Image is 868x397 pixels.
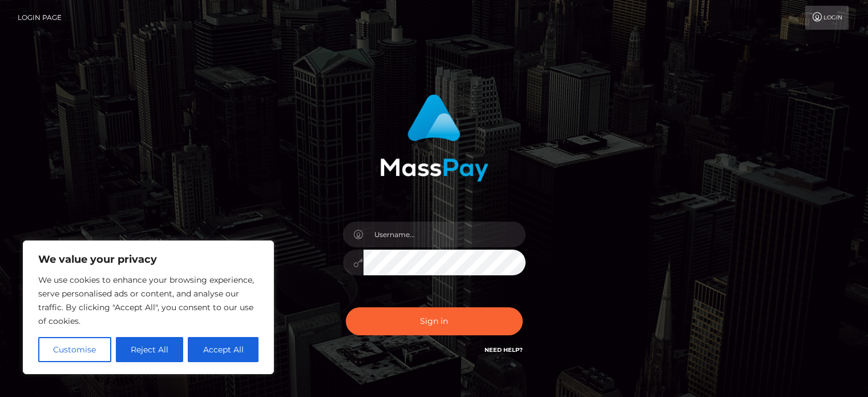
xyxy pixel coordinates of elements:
[380,94,488,182] img: MassPay Login
[188,337,259,362] button: Accept All
[18,6,62,30] a: Login Page
[23,240,274,374] div: We value your privacy
[485,346,523,354] a: Need Help?
[805,6,849,30] a: Login
[346,307,523,335] button: Sign in
[38,337,111,362] button: Customise
[38,252,259,266] p: We value your privacy
[116,337,184,362] button: Reject All
[364,222,526,247] input: Username...
[38,273,259,328] p: We use cookies to enhance your browsing experience, serve personalised ads or content, and analys...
